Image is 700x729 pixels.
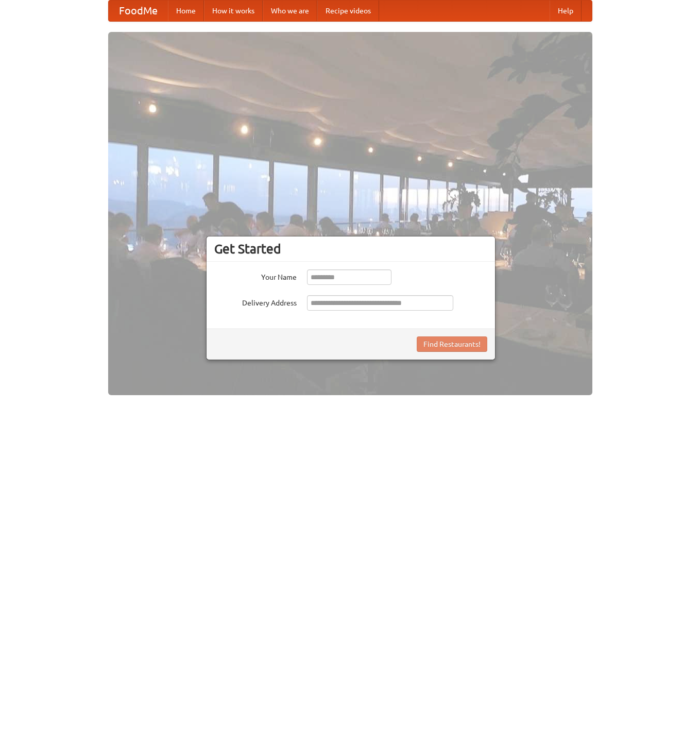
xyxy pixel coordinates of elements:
[214,295,297,308] label: Delivery Address
[214,269,297,282] label: Your Name
[417,336,487,352] button: Find Restaurants!
[317,1,379,21] a: Recipe videos
[214,241,487,257] h3: Get Started
[263,1,317,21] a: Who we are
[204,1,263,21] a: How it works
[168,1,204,21] a: Home
[550,1,582,21] a: Help
[109,1,168,21] a: FoodMe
